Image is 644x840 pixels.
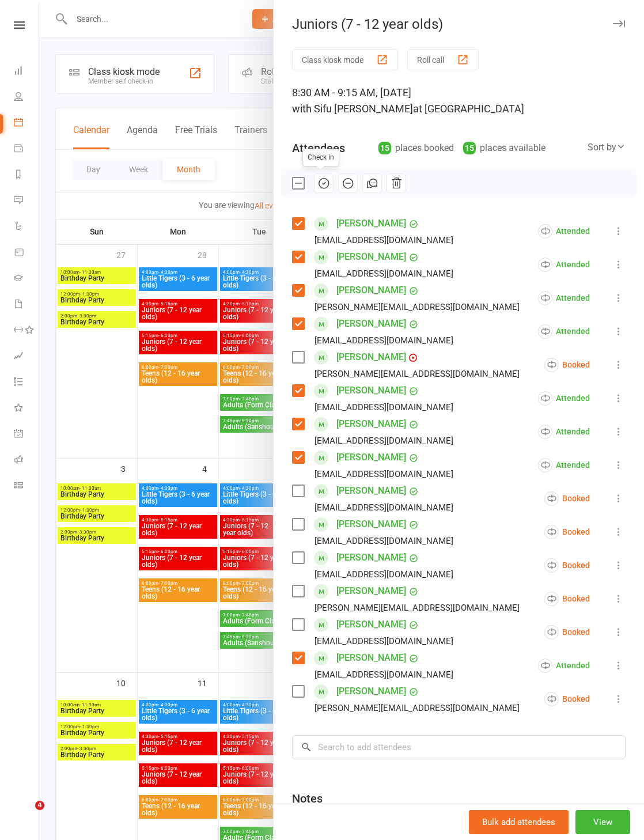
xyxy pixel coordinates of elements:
div: Booked [544,625,590,640]
a: Dashboard [14,59,40,85]
span: 4 [35,801,44,810]
div: [PERSON_NAME][EMAIL_ADDRESS][DOMAIN_NAME] [315,366,520,381]
a: Assessments [14,344,40,370]
div: places booked [378,140,454,156]
div: [EMAIL_ADDRESS][DOMAIN_NAME] [315,667,453,682]
a: Roll call kiosk mode [14,448,40,474]
a: [PERSON_NAME] [336,682,406,701]
a: [PERSON_NAME] [336,548,406,567]
a: [PERSON_NAME] [336,582,406,600]
a: Calendar [14,111,40,137]
input: Search to add attendees [292,735,626,759]
a: [PERSON_NAME] [336,482,406,500]
div: places available [463,140,545,156]
div: Attended [538,458,590,472]
a: [PERSON_NAME] [336,281,406,300]
div: Attended [538,324,590,339]
div: Check in [302,149,339,167]
div: Notes [292,790,323,807]
div: [EMAIL_ADDRESS][DOMAIN_NAME] [315,467,453,482]
div: [PERSON_NAME][EMAIL_ADDRESS][DOMAIN_NAME] [315,600,520,615]
div: Attended [538,224,590,239]
button: Bulk add attendees [469,810,569,834]
div: Attendees [292,140,345,156]
div: [EMAIL_ADDRESS][DOMAIN_NAME] [315,433,453,448]
div: Booked [544,692,590,706]
div: Attended [538,659,590,673]
div: Booked [544,491,590,506]
a: [PERSON_NAME] [336,315,406,333]
div: [EMAIL_ADDRESS][DOMAIN_NAME] [315,634,453,649]
div: [PERSON_NAME][EMAIL_ADDRESS][DOMAIN_NAME] [315,701,520,716]
div: Attended [538,291,590,305]
div: [EMAIL_ADDRESS][DOMAIN_NAME] [315,333,453,348]
div: [EMAIL_ADDRESS][DOMAIN_NAME] [315,533,453,548]
a: General attendance kiosk mode [14,422,40,448]
div: 15 [463,142,476,154]
div: 15 [378,142,391,154]
a: [PERSON_NAME] [336,415,406,433]
a: [PERSON_NAME] [336,381,406,400]
a: [PERSON_NAME] [336,515,406,533]
div: Booked [544,592,590,606]
a: Reports [14,162,40,188]
a: People [14,85,40,111]
iframe: Intercom live chat [12,801,39,828]
a: Class kiosk mode [14,474,40,500]
div: [EMAIL_ADDRESS][DOMAIN_NAME] [315,266,453,281]
a: [PERSON_NAME] [336,248,406,266]
button: View [575,810,630,834]
div: Booked [544,558,590,573]
a: [PERSON_NAME] [336,649,406,667]
a: [PERSON_NAME] [336,214,406,233]
div: Attended [538,258,590,272]
div: Booked [544,525,590,539]
a: Product Sales [14,240,40,266]
button: Roll call [407,49,479,70]
a: [PERSON_NAME] [336,615,406,634]
div: Juniors (7 - 12 year olds) [274,16,644,32]
div: [PERSON_NAME][EMAIL_ADDRESS][DOMAIN_NAME] [315,300,520,315]
div: Attended [538,391,590,406]
a: What's New [14,396,40,422]
a: [PERSON_NAME] [336,348,406,366]
div: Sort by [588,140,626,155]
div: Booked [544,358,590,372]
a: Payments [14,137,40,162]
div: [EMAIL_ADDRESS][DOMAIN_NAME] [315,500,453,515]
div: 8:30 AM - 9:15 AM, [DATE] [292,85,626,117]
span: with Sifu [PERSON_NAME] [292,103,413,115]
div: Attended [538,425,590,439]
div: [EMAIL_ADDRESS][DOMAIN_NAME] [315,567,453,582]
div: [EMAIL_ADDRESS][DOMAIN_NAME] [315,400,453,415]
div: [EMAIL_ADDRESS][DOMAIN_NAME] [315,233,453,248]
button: Class kiosk mode [292,49,398,70]
span: at [GEOGRAPHIC_DATA] [413,103,524,115]
a: [PERSON_NAME] [336,448,406,467]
